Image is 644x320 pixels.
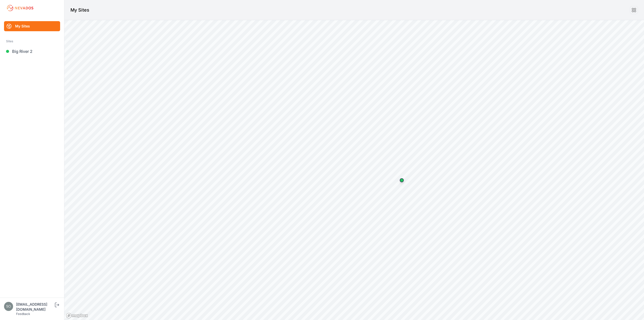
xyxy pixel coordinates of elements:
div: Map marker [397,175,407,185]
div: Sites [6,38,58,44]
a: Feedback [16,312,30,316]
a: My Sites [4,21,60,31]
h1: My Sites [70,7,89,14]
img: Nevados [6,4,34,12]
a: Big River 2 [4,46,60,56]
a: Mapbox logo [66,313,88,318]
img: solvocc@solvenergy.com [4,302,13,311]
canvas: Map [64,20,644,320]
div: [EMAIL_ADDRESS][DOMAIN_NAME] [16,302,54,312]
